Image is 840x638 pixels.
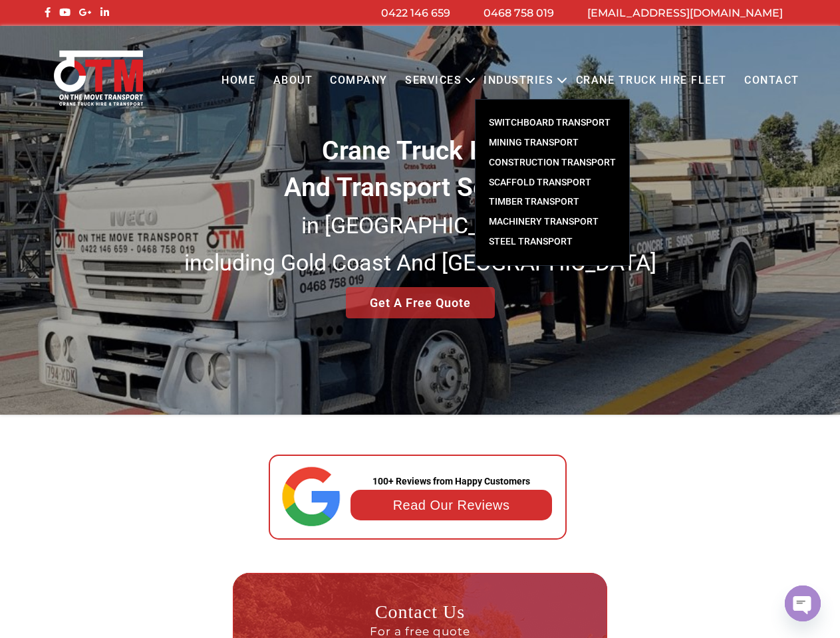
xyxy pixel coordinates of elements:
a: Get A Free Quote [346,287,495,318]
a: Switchboard Transport [476,113,629,133]
a: Machinery Transport [476,212,629,232]
a: Home [213,62,264,99]
a: Steel Transport [476,232,629,252]
a: Construction Transport [476,153,629,173]
a: Scaffold Transport [476,173,629,193]
a: Industries [475,62,562,99]
a: Contact [736,62,808,99]
strong: 100+ Reviews from Happy Customers [372,476,530,486]
a: Read Our Reviews [393,498,510,512]
small: in [GEOGRAPHIC_DATA] including Gold Coast And [GEOGRAPHIC_DATA] [184,212,656,276]
a: COMPANY [321,62,396,99]
a: Mining Transport [476,133,629,153]
a: Services [396,62,470,99]
a: [EMAIL_ADDRESS][DOMAIN_NAME] [587,7,783,19]
a: 0468 758 019 [484,7,554,19]
a: Timber Transport [476,192,629,212]
a: Crane Truck Hire Fleet [567,62,735,99]
a: 0422 146 659 [381,7,450,19]
a: About [264,62,321,99]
